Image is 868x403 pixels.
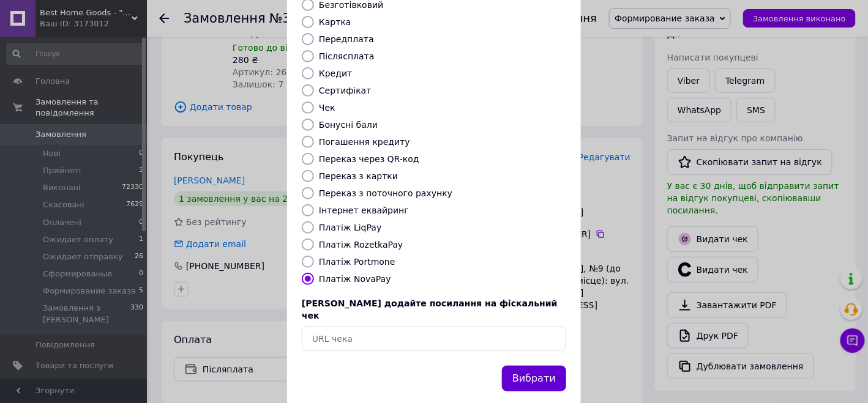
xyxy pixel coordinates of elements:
label: Передплата [319,34,374,44]
label: Переказ через QR-код [319,154,419,164]
button: Вибрати [502,366,566,392]
label: Післясплата [319,51,375,61]
input: URL чека [302,327,566,351]
label: Платіж RozetkaPay [319,240,403,250]
label: Кредит [319,68,352,78]
label: Чек [319,103,335,113]
label: Переказ з картки [319,171,398,181]
label: Платіж LiqPay [319,223,381,232]
label: Погашення кредиту [319,137,410,147]
label: Платіж Portmone [319,257,395,267]
label: Сертифікат [319,86,372,95]
label: Бонусні бали [319,120,378,130]
label: Переказ з поточного рахунку [319,188,452,198]
label: Картка [319,17,351,27]
label: Платіж NovaPay [319,274,391,284]
span: [PERSON_NAME] додайте посилання на фіскальний чек [302,298,558,320]
label: Інтернет еквайринг [319,205,409,215]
